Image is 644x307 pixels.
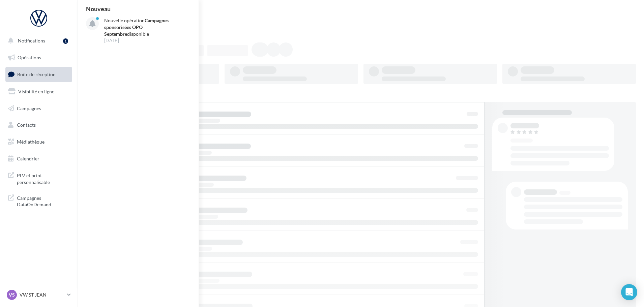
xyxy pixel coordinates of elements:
a: Opérations [4,51,74,65]
span: Notifications [18,38,45,43]
div: Open Intercom Messenger [621,284,637,300]
span: Médiathèque [17,139,45,145]
span: Campagnes DataOnDemand [17,193,69,208]
span: Boîte de réception [17,71,56,77]
span: Contacts [17,122,36,128]
p: VW ST JEAN [20,291,64,298]
a: Boîte de réception [4,67,74,82]
span: PLV et print personnalisable [17,171,69,185]
span: Visibilité en ligne [18,89,54,94]
a: Campagnes DataOnDemand [4,191,74,211]
span: VS [9,291,15,298]
span: Opérations [18,55,41,60]
a: Campagnes [4,101,74,116]
a: Calendrier [4,152,74,166]
span: Campagnes [17,105,41,111]
a: Médiathèque [4,135,74,149]
div: 1 [63,38,68,44]
a: PLV et print personnalisable [4,168,74,188]
a: VS VW ST JEAN [5,288,72,301]
a: Contacts [4,118,74,132]
button: Notifications 1 [4,34,71,48]
span: Calendrier [17,156,39,161]
div: Boîte de réception [86,11,636,21]
a: Visibilité en ligne [4,85,74,99]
